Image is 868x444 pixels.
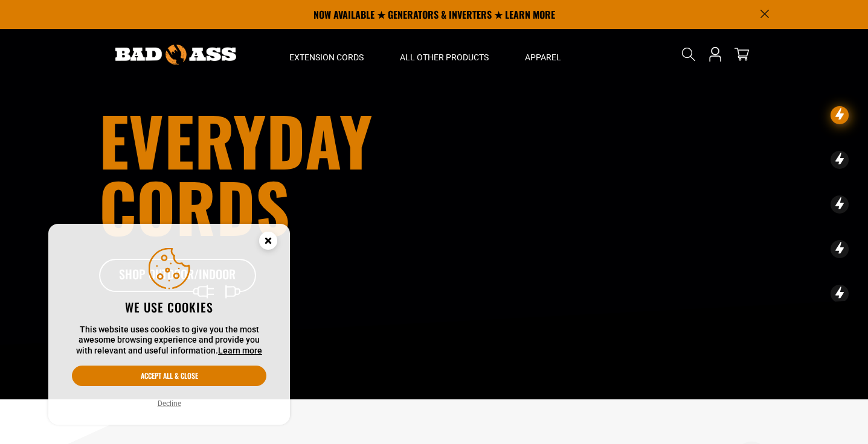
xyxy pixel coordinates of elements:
[525,52,561,63] span: Apparel
[72,299,266,315] h2: We use cookies
[218,346,262,355] a: Learn more
[507,29,579,80] summary: Apparel
[72,366,266,386] button: Accept all & close
[99,107,501,239] h1: Everyday cords
[679,45,698,64] summary: Search
[382,29,507,80] summary: All Other Products
[289,52,364,63] span: Extension Cords
[115,45,236,65] img: Bad Ass Extension Cords
[271,29,382,80] summary: Extension Cords
[72,325,266,357] p: This website uses cookies to give you the most awesome browsing experience and provide you with r...
[154,398,185,410] button: Decline
[48,224,290,425] aside: Cookie Consent
[400,52,489,63] span: All Other Products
